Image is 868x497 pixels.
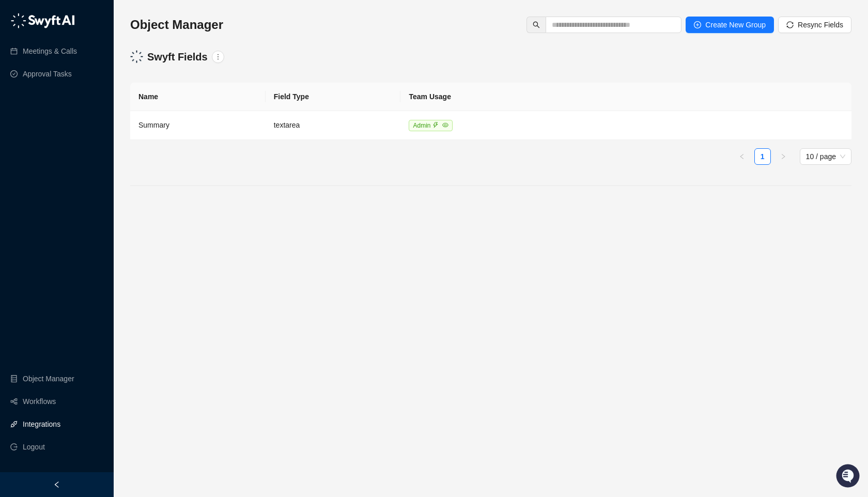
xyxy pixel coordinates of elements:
span: Logout [23,437,45,457]
span: plus-circle [694,21,701,28]
th: Team Usage [400,83,851,111]
div: 📚 [10,146,19,154]
button: Create New Group [686,17,774,33]
div: Page Size [800,148,851,165]
a: 1 [755,149,770,164]
a: Powered byPylon [73,169,125,178]
td: textarea [266,111,401,140]
img: Swyft AI [10,10,31,31]
li: Next Page [775,148,792,165]
iframe: Open customer support [835,463,863,491]
button: right [775,148,792,165]
span: left [739,153,745,160]
th: Field Type [266,83,401,111]
li: 1 [754,148,771,165]
a: 📶Status [42,141,84,159]
button: Resync Fields [778,17,851,33]
span: Docs [21,145,38,155]
span: more [214,53,222,60]
span: Admin [409,120,452,131]
span: 10 / page [806,149,845,164]
a: Approval Tasks [23,64,72,84]
a: Object Manager [23,368,74,389]
span: Resync Fields [798,19,843,30]
a: Meetings & Calls [23,41,77,61]
tr: SummarytextareaAdmin thunderbolteye [130,111,851,140]
a: 📚Docs [6,141,42,159]
h3: Object Manager [130,17,223,33]
div: Start new chat [35,94,169,104]
img: logo-05li4sbe.png [10,13,75,28]
td: Summary [130,111,266,140]
span: sync [786,21,794,28]
span: left [53,481,60,488]
span: search [533,21,540,28]
div: We're available if you need us! [35,104,131,112]
button: left [734,148,750,165]
span: Status [57,145,80,155]
th: Name [130,83,266,111]
button: Start new chat [176,97,188,109]
li: Previous Page [734,148,750,165]
h4: Swyft Fields [147,50,208,64]
h2: How can we help? [10,58,188,74]
a: Workflows [23,391,56,412]
span: eye [442,122,448,128]
img: Swyft Logo [130,50,143,63]
span: logout [10,443,18,451]
div: 📶 [47,146,55,154]
span: Create New Group [705,19,766,30]
span: Pylon [103,170,125,178]
a: Integrations [23,414,60,434]
span: right [780,153,786,160]
span: thunderbolt [432,122,439,128]
p: Welcome 👋 [10,41,188,58]
img: 5124521997842_fc6d7dfcefe973c2e489_88.png [10,94,29,112]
